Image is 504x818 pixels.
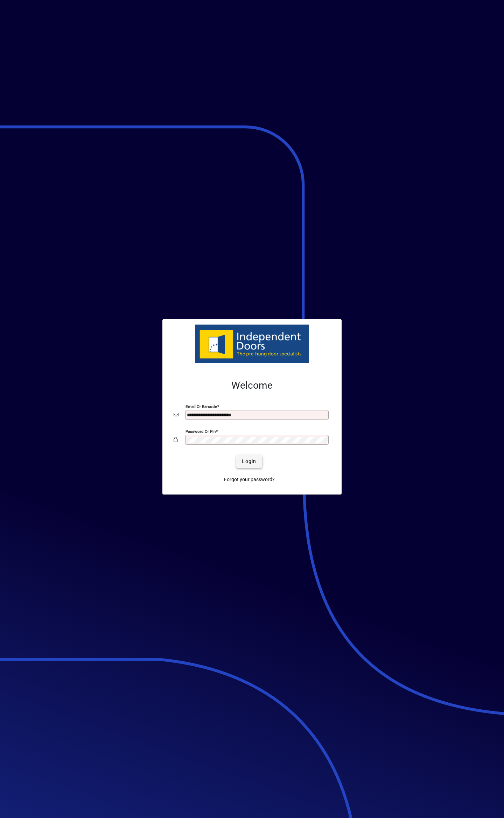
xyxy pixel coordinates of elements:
[224,476,275,483] span: Forgot your password?
[236,455,262,468] button: Login
[185,429,216,434] mat-label: Password or Pin
[242,458,256,465] span: Login
[174,380,330,391] h2: Welcome
[221,473,278,486] a: Forgot your password?
[185,404,217,409] mat-label: Email or Barcode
